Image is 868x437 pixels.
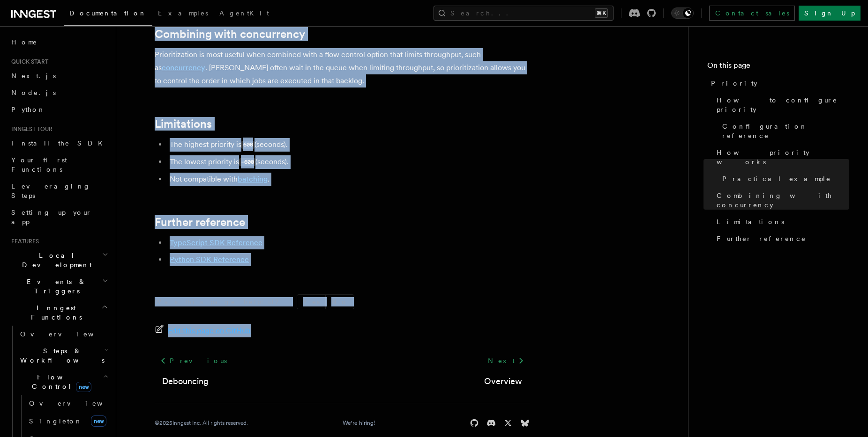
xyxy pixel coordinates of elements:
a: Practical example [718,170,849,187]
a: Priority [707,75,849,92]
span: Configuration reference [722,122,849,140]
a: Next.js [7,67,110,84]
span: Python [11,106,45,113]
a: Sign Up [799,6,861,21]
p: Was this page helpful? [155,297,285,306]
span: Singleton [29,417,82,425]
span: Next.js [11,72,56,80]
a: Previous [155,352,232,369]
a: Combining with concurrency [155,28,305,41]
a: concurrency [162,63,205,72]
li: The highest priority is (seconds). [167,138,530,152]
span: Steps & Workflows [16,346,105,365]
a: Examples [152,3,214,25]
span: Priority [711,79,757,88]
button: Search...⌘K [434,6,614,21]
a: Configuration reference [718,118,849,144]
li: Not compatible with . [167,173,530,186]
span: Documentation [69,9,147,17]
span: How to configure priority [717,95,849,114]
span: Home [11,37,37,47]
span: Overview [20,330,117,338]
a: Node.js [7,84,110,101]
li: The lowest priority is (seconds). [167,155,530,169]
code: 600 [241,141,254,149]
span: Install the SDK [11,139,108,147]
span: AgentKit [219,9,269,17]
a: Debouncing [162,375,209,388]
a: Documentation [64,3,152,26]
h4: On this page [707,60,849,75]
a: Limitations [713,213,849,230]
span: Events & Triggers [7,277,102,296]
button: Local Development [7,247,110,273]
a: How priority works [713,144,849,170]
span: new [91,415,106,427]
a: We're hiring! [343,419,375,427]
a: Overview [25,395,110,412]
p: Prioritization is most useful when combined with a flow control option that limits throughput, su... [155,48,530,87]
button: Yes [297,295,325,309]
span: Quick start [7,58,48,66]
a: Overview [16,326,110,342]
a: Install the SDK [7,135,110,152]
span: Features [7,238,39,245]
a: Contact sales [709,6,795,21]
a: How to configure priority [713,92,849,118]
span: Flow Control [16,372,103,391]
a: Combining with concurrency [713,187,849,213]
span: How priority works [717,148,849,167]
a: Python [7,101,110,118]
a: Singletonnew [25,412,110,430]
a: Overview [484,375,522,388]
a: Setting up your app [7,204,110,230]
div: © 2025 Inngest Inc. All rights reserved. [155,419,248,427]
span: Overview [29,400,126,407]
span: Inngest Functions [7,303,101,322]
a: Home [7,34,110,51]
a: batching [238,175,268,183]
a: Edit this page on GitHub [155,324,251,337]
span: Inngest tour [7,125,52,133]
a: Python SDK Reference [170,255,249,264]
span: Your first Functions [11,156,67,173]
button: No [326,295,354,309]
a: Further reference [155,216,245,229]
span: Limitations [717,217,784,226]
button: Events & Triggers [7,273,110,299]
span: new [76,382,91,392]
kbd: ⌘K [595,8,608,18]
a: Leveraging Steps [7,178,110,204]
button: Inngest Functions [7,299,110,326]
span: Examples [158,9,208,17]
span: Setting up your app [11,209,92,226]
span: Practical example [722,174,831,183]
a: AgentKit [214,3,275,25]
span: Edit this page on GitHub [168,324,251,337]
span: Local Development [7,251,102,269]
a: Next [482,352,530,369]
button: Toggle dark mode [671,7,694,19]
span: Leveraging Steps [11,182,90,199]
span: Further reference [717,234,806,243]
button: Steps & Workflows [16,342,110,369]
a: TypeScript SDK Reference [170,238,262,247]
span: Node.js [11,89,56,96]
a: Limitations [155,117,212,131]
code: -600 [239,158,255,166]
a: Your first Functions [7,152,110,178]
span: Combining with concurrency [717,191,849,210]
a: Further reference [713,230,849,247]
button: Flow Controlnew [16,369,110,395]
